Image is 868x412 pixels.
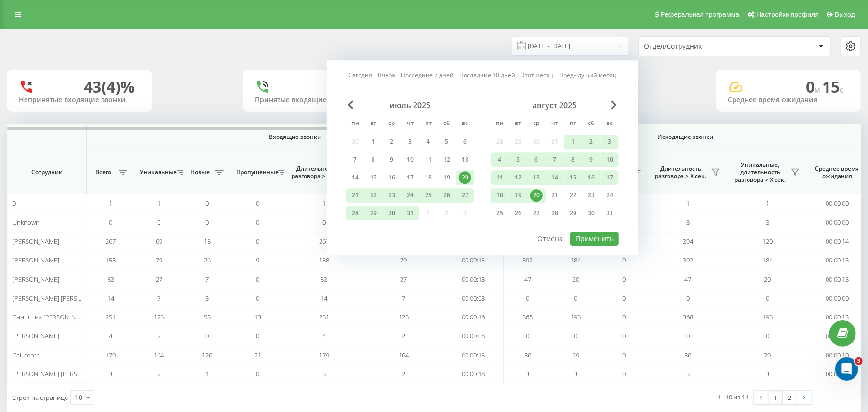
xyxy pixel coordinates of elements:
span: 79 [156,256,162,264]
div: вс 24 авг. 2025 г. [601,188,619,203]
div: 23 [386,189,398,202]
div: 2 [386,136,398,148]
span: [PERSON_NAME] [13,275,59,284]
div: 17 [404,171,416,184]
div: пн 14 июля 2025 г. [346,170,364,185]
div: 13 [530,171,543,184]
div: 30 [585,207,598,220]
div: 22 [567,189,579,202]
div: 6 [530,153,543,166]
abbr: суббота [440,117,454,131]
span: 0 [623,331,626,340]
span: 0 [623,275,626,284]
a: 1 [768,391,783,404]
iframe: Intercom live chat [835,357,858,381]
div: 17 [603,171,616,184]
span: 0 [322,218,326,227]
div: 15 [567,171,579,184]
span: 53 [321,275,328,284]
span: 0 [766,331,769,340]
abbr: вторник [366,117,381,131]
span: 26 [204,256,211,264]
div: 3 [603,136,616,148]
div: вс 6 июля 2025 г. [456,135,474,149]
span: Сall centr [13,351,39,359]
span: 29 [764,351,771,359]
div: вт 8 июля 2025 г. [364,152,383,167]
a: Последние 30 дней [459,71,515,80]
span: 392 [683,256,693,264]
div: 21 [548,189,561,202]
div: 27 [530,207,543,220]
div: ср 13 авг. 2025 г. [527,170,546,185]
div: чт 17 июля 2025 г. [401,170,419,185]
abbr: суббота [584,117,599,131]
div: вс 13 июля 2025 г. [456,152,474,167]
span: 0 [623,351,626,359]
span: 3 [206,294,209,302]
abbr: четверг [403,117,417,131]
div: 24 [404,189,416,202]
div: сб 19 июля 2025 г. [438,170,456,185]
span: c [840,84,843,95]
div: вт 19 авг. 2025 г. [509,188,527,203]
span: 13 [254,313,261,321]
div: чт 10 июля 2025 г. [401,152,419,167]
span: 7 [158,294,161,302]
span: Новые [188,168,212,176]
a: Вчера [378,71,395,80]
span: 3 [526,370,530,378]
span: 2 [158,331,161,340]
div: 16 [585,171,598,184]
td: 00:00:13 [807,308,868,327]
div: 10 [603,153,616,166]
span: [PERSON_NAME] [PERSON_NAME] [13,370,107,378]
span: 0 [206,331,209,340]
abbr: воскресенье [458,117,472,131]
span: 0 [766,294,769,302]
span: 1 [158,199,161,207]
abbr: среда [529,117,544,131]
div: пт 22 авг. 2025 г. [564,188,582,203]
div: 3 [404,136,416,148]
span: м [815,84,822,95]
div: ср 6 авг. 2025 г. [527,152,546,167]
div: 4 [494,153,506,166]
span: 15 [822,76,843,97]
span: 125 [154,313,164,321]
div: 18 [422,171,435,184]
span: Длительность разговора > Х сек. [289,165,345,180]
span: 36 [524,351,531,359]
div: 26 [441,189,453,202]
span: 14 [321,294,328,302]
span: 251 [106,313,116,321]
span: 251 [319,313,329,321]
div: чт 31 июля 2025 г. [401,206,419,220]
div: 16 [386,171,398,184]
div: 10 [75,393,82,402]
td: 00:00:17 [807,365,868,384]
span: 267 [319,237,329,246]
div: 5 [441,136,453,148]
span: 179 [106,351,116,359]
div: 6 [459,136,471,148]
span: 20 [573,275,579,284]
div: 25 [422,189,435,202]
button: Отмена [533,232,569,246]
span: 3 [855,357,863,365]
span: 184 [762,256,773,264]
div: чт 24 июля 2025 г. [401,188,419,203]
a: Последние 7 дней [401,71,454,80]
span: Unknown [13,218,40,227]
div: 26 [512,207,524,220]
span: 9 [256,256,260,264]
span: 0 [806,76,822,97]
span: 195 [762,313,773,321]
div: 8 [567,153,579,166]
div: вт 1 июля 2025 г. [364,135,383,149]
span: Всего [92,168,116,176]
span: Уникальные [140,168,174,176]
span: [PERSON_NAME] [13,256,59,264]
td: 00:00:08 [443,327,504,345]
span: 3 [766,218,769,227]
